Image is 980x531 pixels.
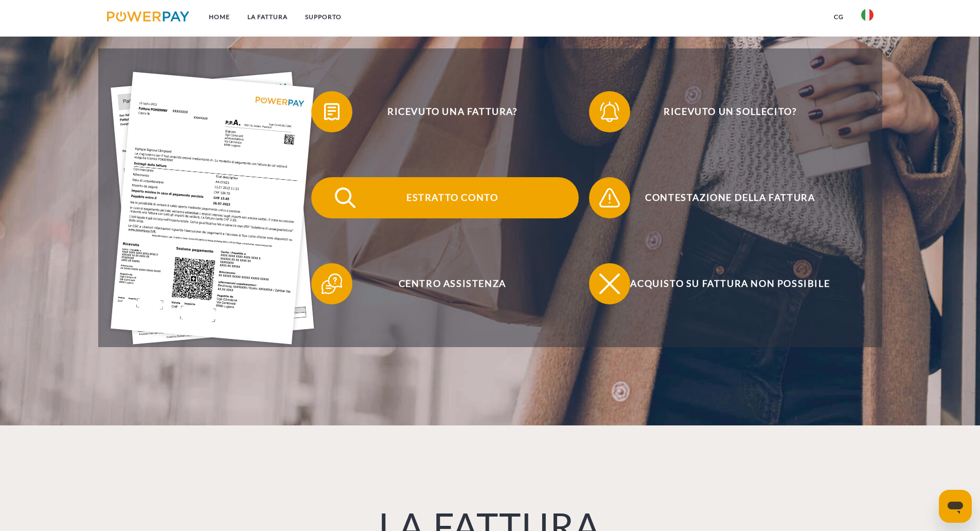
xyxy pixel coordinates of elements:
img: qb_bill.svg [319,99,345,125]
button: Ricevuto una fattura? [311,91,579,132]
span: Acquisto su fattura non possibile [604,263,856,304]
img: it [861,9,874,21]
img: qb_bell.svg [597,99,622,125]
button: Contestazione della fattura [589,177,857,218]
iframe: Pulsante per aprire la finestra di messaggistica [939,490,972,523]
button: Acquisto su fattura non possibile [589,263,857,304]
img: logo-powerpay.svg [107,11,190,22]
button: Ricevuto un sollecito? [589,91,857,132]
img: qb_search.svg [332,185,358,211]
button: Estratto conto [311,177,579,218]
img: qb_warning.svg [597,185,622,211]
a: Home [200,8,239,26]
a: LA FATTURA [239,8,296,26]
a: CG [825,8,852,26]
a: Supporto [296,8,350,26]
span: Ricevuto una fattura? [326,91,578,132]
span: Estratto conto [326,177,578,218]
span: Contestazione della fattura [604,177,856,218]
img: qb_close.svg [597,271,622,297]
img: single_invoice_powerpay_it.jpg [111,72,314,345]
span: Ricevuto un sollecito? [604,91,856,132]
button: Centro assistenza [311,263,579,304]
img: qb_help.svg [319,271,345,297]
span: Centro assistenza [326,263,578,304]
